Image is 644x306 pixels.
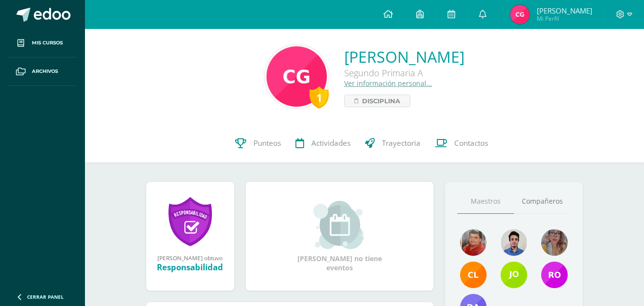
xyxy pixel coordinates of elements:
[428,124,495,163] a: Contactos
[514,189,571,214] a: Compañeros
[253,138,281,148] span: Punteos
[344,79,432,88] a: Ver información personal...
[32,68,58,75] span: Archivos
[501,262,527,288] img: 6a7a54c56617c0b9e88ba47bf52c02d7.png
[8,57,77,86] a: Archivos
[537,6,592,15] span: [PERSON_NAME]
[309,86,329,109] div: 1
[537,14,592,23] span: Mi Perfil
[156,262,224,273] div: Responsabilidad
[358,124,428,163] a: Trayectoria
[156,254,224,262] div: [PERSON_NAME] obtuvo
[344,67,464,79] div: Segundo Primaria A
[510,5,530,24] img: cade0865447f67519f82b1ec6b4243dc.png
[344,95,410,107] a: Disciplina
[457,189,514,214] a: Maestros
[541,262,568,288] img: a271c015ac97fdbc6d4e9297be02c0cd.png
[454,138,488,148] span: Contactos
[228,124,288,163] a: Punteos
[344,46,464,67] a: [PERSON_NAME]
[311,138,350,148] span: Actividades
[8,29,77,57] a: Mis cursos
[362,95,400,107] span: Disciplina
[32,39,63,47] span: Mis cursos
[291,201,388,272] div: [PERSON_NAME] no tiene eventos
[288,124,358,163] a: Actividades
[27,293,64,300] span: Cerrar panel
[541,229,568,256] img: 262ac19abc587240528a24365c978d30.png
[501,229,527,256] img: 2dffed587003e0fc8d85a787cd9a4a0a.png
[382,138,420,148] span: Trayectoria
[266,46,327,107] img: aebea43c54fe4684399b4f9ac009a8e6.png
[313,201,366,249] img: event_small.png
[460,229,487,256] img: 8ad4561c845816817147f6c4e484f2e8.png
[460,262,487,288] img: 11f84d56d572a5e4c1f5153d33b48bc1.png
